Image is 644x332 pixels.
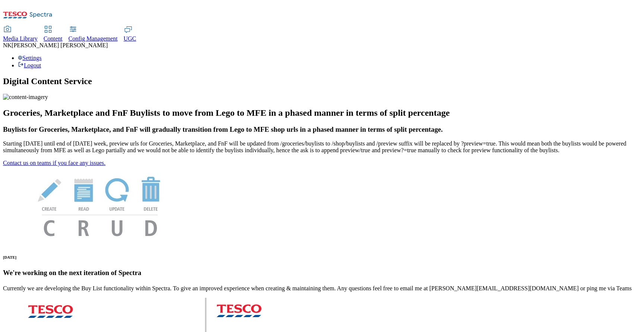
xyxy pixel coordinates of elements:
p: Currently we are developing the Buy List functionality within Spectra. To give an improved experi... [3,285,641,292]
span: Config Management [69,35,118,42]
span: [PERSON_NAME] [PERSON_NAME] [12,42,108,48]
a: Settings [18,55,42,61]
a: Media Library [3,26,38,42]
h1: Digital Content Service [3,76,641,86]
img: content-imagery [3,94,48,100]
a: Config Management [69,26,118,42]
a: Logout [18,62,41,68]
span: Content [44,35,63,42]
h3: Buylists for Groceries, Marketplace, and FnF will gradually transition from Lego to MFE shop urls... [3,125,641,134]
h6: [DATE] [3,255,641,259]
p: Starting [DATE] until end of [DATE] week, preview urls for Groceries, Marketplace, and FnF will b... [3,140,641,154]
h2: Groceries, Marketplace and FnF Buylists to move from Lego to MFE in a phased manner in terms of s... [3,108,641,118]
a: UGC [124,26,136,42]
a: Contact us on teams if you face any issues. [3,160,105,166]
span: Media Library [3,35,38,42]
a: Content [44,26,63,42]
h3: We're working on the next iteration of Spectra [3,269,641,277]
span: UGC [124,35,136,42]
span: NK [3,42,12,48]
img: News Image [3,166,197,244]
